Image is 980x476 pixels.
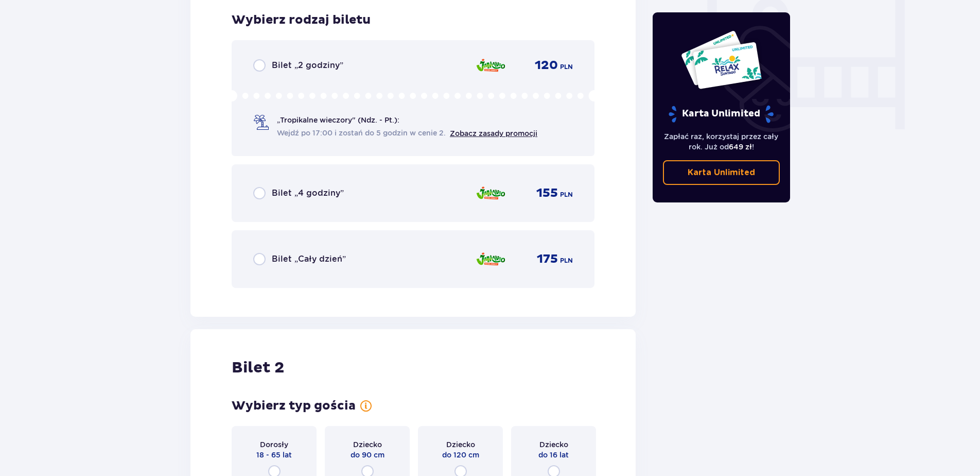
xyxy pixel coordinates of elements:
p: Karta Unlimited [688,167,755,178]
p: Zapłać raz, korzystaj przez cały rok. Już od ! [663,131,780,152]
span: Dziecko [446,439,475,450]
span: do 120 cm [442,450,479,460]
img: Jamango [476,182,506,204]
span: PLN [560,62,573,72]
a: Karta Unlimited [663,160,780,185]
span: Dziecko [353,439,382,450]
span: PLN [560,256,573,265]
span: Dziecko [539,439,568,450]
span: 18 - 65 lat [256,450,292,460]
span: 649 zł [729,143,752,151]
h3: Wybierz typ gościa [232,398,356,414]
p: Karta Unlimited [668,105,775,123]
span: Bilet „2 godziny” [272,60,343,71]
span: 155 [536,185,558,201]
span: PLN [560,190,573,199]
h3: Wybierz rodzaj biletu [232,12,371,28]
span: Wejdź po 17:00 i zostań do 5 godzin w cenie 2. [277,128,446,138]
img: Dwie karty całoroczne do Suntago z napisem 'UNLIMITED RELAX', na białym tle z tropikalnymi liśćmi... [680,30,762,90]
span: 175 [537,251,558,267]
span: Dorosły [260,439,288,450]
span: do 90 cm [351,450,384,460]
img: Jamango [476,248,506,270]
a: Zobacz zasady promocji [450,129,537,138]
span: Bilet „4 godziny” [272,188,344,199]
span: Bilet „Cały dzień” [272,253,346,265]
span: do 16 lat [538,450,569,460]
span: 120 [535,58,558,73]
span: „Tropikalne wieczory" (Ndz. - Pt.): [277,115,399,125]
h2: Bilet 2 [232,358,284,378]
img: Jamango [476,55,506,76]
